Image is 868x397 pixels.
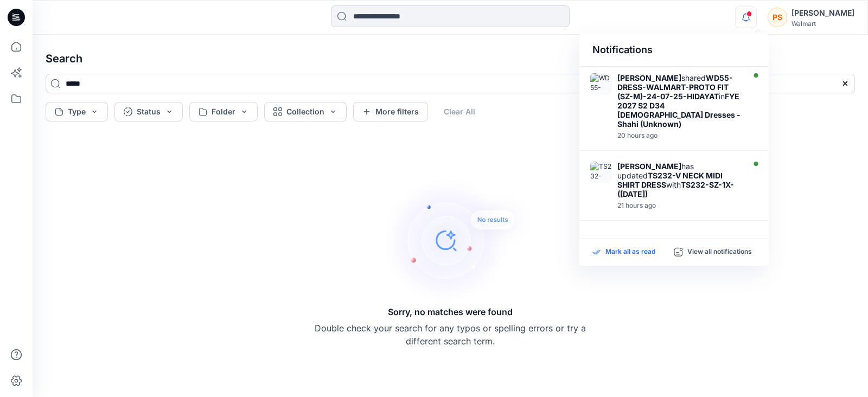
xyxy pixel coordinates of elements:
strong: TS232-V NECK MIDI SHIRT DRESS [617,171,723,189]
div: Walmart [792,20,854,28]
div: shared in [617,73,742,129]
p: Double check your search for any typos or spelling errors or try a different search term. [315,322,586,348]
button: Folder [189,102,258,121]
strong: [PERSON_NAME] [617,73,681,82]
p: Mark all as read [605,247,655,257]
div: Saturday, August 23, 2025 13:19 [617,132,742,139]
h5: Sorry, no matches were found [388,305,513,318]
div: PS [768,8,787,27]
div: [PERSON_NAME] [792,7,854,20]
button: Type [46,102,108,121]
img: WD55-DRESS-WALMART-PROTO FIT (SZ-M)-24-07-25-HIDAYAT [590,73,612,95]
strong: TS232-SZ-1X-([DATE]) [617,180,734,198]
div: Saturday, August 23, 2025 12:44 [617,202,742,209]
img: TS232-SZ-1X-(28-07-25) [590,162,612,183]
p: View all notifications [687,247,752,257]
strong: [PERSON_NAME] [617,162,681,171]
button: Collection [264,102,347,121]
h4: Search [37,43,864,74]
strong: FYE 2027 S2 D34 [DEMOGRAPHIC_DATA] Dresses - Shahi (Unknown) [617,92,741,129]
div: Notifications [579,34,769,67]
div: has updated with [617,162,742,198]
button: More filters [353,102,428,121]
strong: WD55-DRESS-WALMART-PROTO FIT (SZ-M)-24-07-25-HIDAYAT [617,73,733,101]
img: Sorry, no matches were found [383,175,535,305]
button: Status [114,102,183,121]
